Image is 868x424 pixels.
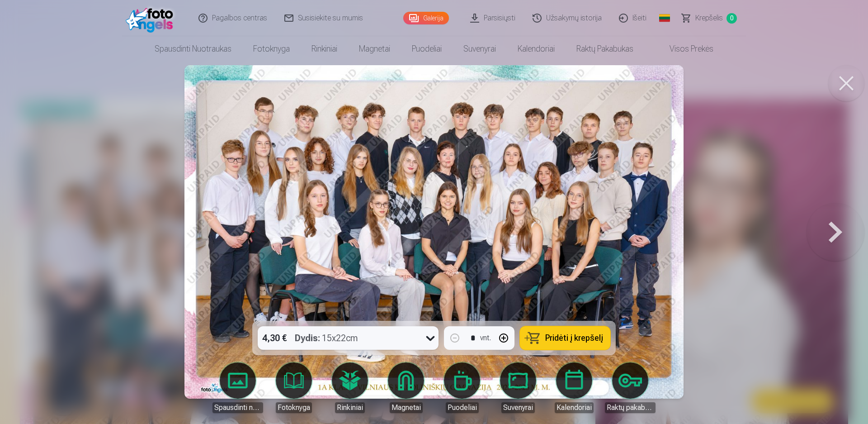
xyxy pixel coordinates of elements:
[242,36,301,62] a: Fotoknyga
[325,362,375,413] a: Rinkiniai
[555,402,594,413] div: Kalendoriai
[301,36,348,62] a: Rinkiniai
[605,402,656,413] div: Raktų pakabukas
[295,332,320,344] strong: Dydis :
[295,326,358,350] div: 15x22cm
[269,362,319,413] a: Fotoknyga
[437,362,487,413] a: Puodeliai
[507,36,566,62] a: Kalendoriai
[453,36,507,62] a: Suvenyrai
[335,402,365,413] div: Rinkiniai
[144,36,242,62] a: Spausdinti nuotraukas
[403,12,449,24] a: Galerija
[401,36,453,62] a: Puodeliai
[446,402,479,413] div: Puodeliai
[501,402,535,413] div: Suvenyrai
[126,4,178,33] img: /fa2
[212,402,263,413] div: Spausdinti nuotraukas
[566,36,644,62] a: Raktų pakabukas
[520,326,610,350] button: Pridėti į krepšelį
[644,36,724,62] a: Visos prekės
[493,362,543,413] a: Suvenyrai
[605,362,656,413] a: Raktų pakabukas
[258,326,291,350] div: 4,30 €
[276,402,312,413] div: Fotoknyga
[726,13,737,24] span: 0
[390,402,423,413] div: Magnetai
[348,36,401,62] a: Magnetai
[381,362,431,413] a: Magnetai
[695,13,723,24] span: Krepšelis
[212,362,263,413] a: Spausdinti nuotraukas
[549,362,599,413] a: Kalendoriai
[480,333,491,343] div: vnt.
[545,334,603,342] span: Pridėti į krepšelį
